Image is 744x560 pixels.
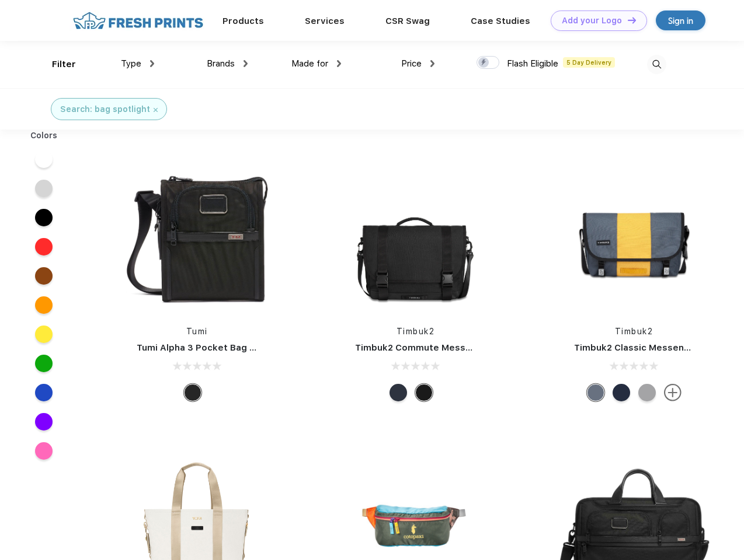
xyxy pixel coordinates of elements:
[401,58,422,69] span: Price
[507,58,558,69] span: Flash Eligible
[291,58,328,69] span: Made for
[656,10,705,30] a: Sign in
[244,60,248,67] img: dropdown.png
[355,342,512,353] a: Timbuk2 Commute Messenger Bag
[390,384,407,401] div: Eco Nautical
[69,10,207,31] img: fo%20logo%202.webp
[337,60,341,67] img: dropdown.png
[562,16,622,26] div: Add your Logo
[574,342,719,353] a: Timbuk2 Classic Messenger Bag
[119,159,274,314] img: func=resize&h=266
[154,108,158,112] img: filter_cancel.svg
[615,327,653,336] a: Timbuk2
[664,384,682,401] img: more.svg
[613,384,630,401] div: Eco Nautical
[338,159,493,314] img: func=resize&h=266
[184,384,201,401] div: Black
[121,58,141,69] span: Type
[647,55,666,74] img: desktop_search.svg
[638,384,656,401] div: Eco Rind Pop
[222,16,264,26] a: Products
[186,327,208,336] a: Tumi
[60,103,150,116] div: Search: bag spotlight
[22,129,67,142] div: Colors
[52,58,76,71] div: Filter
[557,159,712,314] img: func=resize&h=266
[628,17,636,23] img: DT
[150,60,154,67] img: dropdown.png
[207,58,235,69] span: Brands
[397,327,435,336] a: Timbuk2
[430,60,434,67] img: dropdown.png
[587,384,604,401] div: Eco Lightbeam
[415,384,433,401] div: Eco Black
[563,57,615,68] span: 5 Day Delivery
[668,14,693,27] div: Sign in
[137,342,273,353] a: Tumi Alpha 3 Pocket Bag Small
